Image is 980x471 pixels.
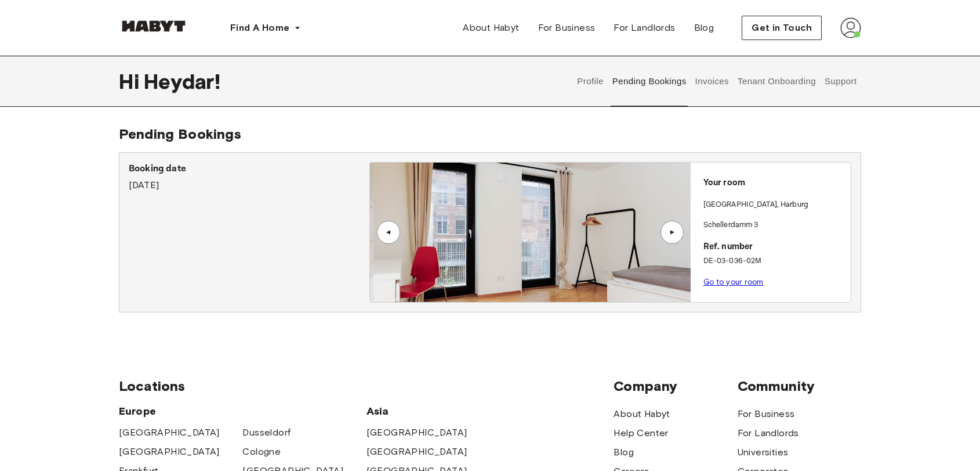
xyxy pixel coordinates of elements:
span: Blog [694,21,714,35]
span: Get in Touch [752,21,812,35]
span: Asia [366,404,490,418]
div: user profile tabs [573,56,861,107]
span: For Landlords [614,21,675,35]
a: About Habyt [453,16,528,39]
div: ▲ [383,229,394,236]
a: Go to your room [703,278,764,286]
a: Help Center [614,426,668,440]
button: Find A Home [221,16,310,39]
a: Blog [685,16,724,39]
a: Cologne [242,445,281,459]
a: Universities [738,445,789,459]
span: Locations [119,377,614,395]
p: Ref. number [703,240,846,254]
a: Dusseldorf [242,426,291,440]
div: [DATE] [129,162,369,192]
img: Image of the room [370,163,690,302]
p: Booking date [129,162,369,176]
a: For Landlords [738,426,799,440]
span: Company [614,377,737,395]
span: Hi [119,69,144,94]
a: About Habyt [614,407,670,421]
span: Europe [119,404,366,418]
a: [GEOGRAPHIC_DATA] [366,426,467,440]
a: Blog [614,445,634,459]
span: Find A Home [230,21,289,35]
button: Get in Touch [742,16,822,40]
span: For Business [538,21,596,35]
p: Your room [703,177,846,190]
a: For Landlords [604,16,684,39]
span: Pending Bookings [119,125,241,142]
p: DE-03-036-02M [703,256,846,267]
a: For Business [738,407,795,421]
a: For Business [529,16,605,39]
button: Tenant Onboarding [736,56,818,107]
span: Heydar ! [144,69,220,94]
a: [GEOGRAPHIC_DATA] [119,426,220,440]
p: Schellerdamm 3 [703,220,846,231]
button: Support [823,56,858,107]
span: Community [738,377,861,395]
button: Invoices [694,56,730,107]
p: [GEOGRAPHIC_DATA] , Harburg [703,199,808,211]
a: [GEOGRAPHIC_DATA] [119,445,220,459]
img: avatar [840,17,861,38]
span: About Habyt [463,21,519,35]
button: Profile [576,56,605,107]
button: Pending Bookings [611,56,688,107]
a: [GEOGRAPHIC_DATA] [366,445,467,459]
div: ▲ [666,229,678,236]
img: Habyt [119,20,188,32]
